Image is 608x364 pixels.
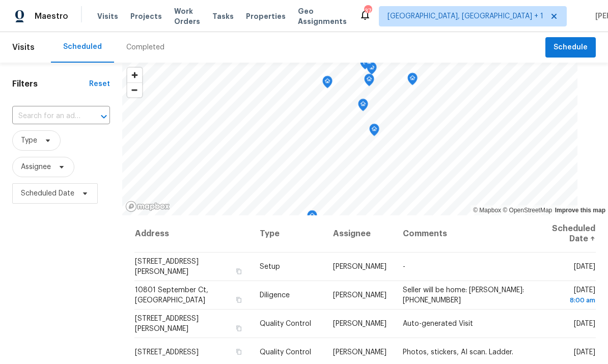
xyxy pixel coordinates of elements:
a: OpenStreetMap [503,207,552,214]
th: Scheduled Date ↑ [533,215,596,253]
span: Geo Assignments [298,6,347,26]
div: Reset [89,79,110,89]
div: Completed [126,42,164,52]
a: Mapbox homepage [125,201,170,212]
button: Copy Address [234,295,243,304]
span: [STREET_ADDRESS] [135,349,199,356]
span: [STREET_ADDRESS][PERSON_NAME] [135,315,199,332]
div: Map marker [322,76,333,92]
div: Map marker [360,57,370,73]
button: Copy Address [234,347,243,356]
span: Seller will be home: [PERSON_NAME]: [PHONE_NUMBER] [403,287,524,304]
span: Visits [12,36,35,59]
span: Maestro [35,11,68,21]
div: Map marker [369,124,379,139]
div: 37 [364,6,371,16]
span: [PERSON_NAME] [333,349,386,356]
span: [STREET_ADDRESS][PERSON_NAME] [135,258,199,275]
span: Setup [260,263,280,270]
span: Type [21,135,37,146]
span: Quality Control [260,320,311,327]
span: Assignee [21,162,51,172]
span: [DATE] [541,287,595,305]
span: [PERSON_NAME] [333,263,386,270]
div: Map marker [307,210,317,226]
th: Assignee [325,215,395,253]
a: Mapbox [473,207,501,214]
span: Properties [246,11,286,21]
button: Copy Address [234,324,243,333]
span: [PERSON_NAME] [333,292,386,299]
div: Map marker [367,62,377,78]
canvas: Map [122,63,577,215]
span: 10801 September Ct, [GEOGRAPHIC_DATA] [135,287,208,304]
span: Auto-generated Visit [403,320,473,327]
span: [DATE] [574,349,595,356]
button: Open [97,109,111,124]
span: [PERSON_NAME] [333,320,386,327]
span: Projects [130,11,162,21]
span: [DATE] [574,263,595,270]
button: Zoom out [127,82,142,97]
span: Photos, stickers, AI scan. Ladder. [403,349,513,356]
span: Scheduled Date [21,188,74,199]
div: Scheduled [63,42,102,52]
th: Address [134,215,252,253]
button: Copy Address [234,267,243,276]
span: Zoom out [127,83,142,97]
span: Quality Control [260,349,311,356]
span: Diligence [260,292,290,299]
span: Schedule [554,41,588,54]
span: [DATE] [574,320,595,327]
span: Work Orders [174,6,200,26]
div: Map marker [364,57,374,72]
input: Search for an address... [12,108,81,124]
button: Schedule [545,37,596,58]
th: Type [252,215,325,253]
div: Map marker [407,73,418,89]
span: Visits [97,11,118,21]
span: [GEOGRAPHIC_DATA], [GEOGRAPHIC_DATA] + 1 [388,11,543,21]
div: 8:00 am [541,295,595,305]
button: Zoom in [127,68,142,82]
span: Tasks [212,13,234,20]
th: Comments [395,215,533,253]
div: Map marker [364,74,374,90]
div: Map marker [358,99,368,115]
a: Improve this map [555,207,605,214]
span: - [403,263,405,270]
h1: Filters [12,79,89,89]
